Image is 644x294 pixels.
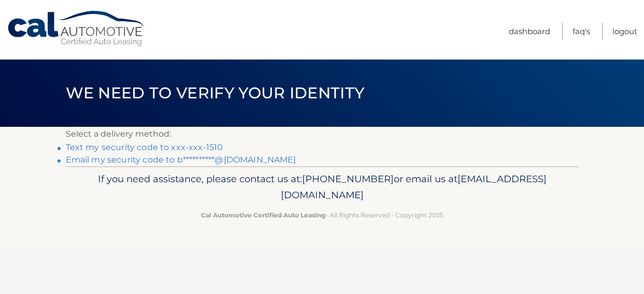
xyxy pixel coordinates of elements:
[201,211,325,219] strong: Cal Automotive Certified Auto Leasing
[66,155,296,165] a: Email my security code to b**********@[DOMAIN_NAME]
[66,83,365,102] span: We need to verify your identity
[7,10,147,47] a: Cal Automotive
[73,210,572,220] p: - All Rights Reserved - Copyright 2025
[302,173,394,185] span: [PHONE_NUMBER]
[73,171,572,204] p: If you need assistance, please contact us at: or email us at
[612,23,637,40] a: Logout
[509,23,550,40] a: Dashboard
[66,142,223,152] a: Text my security code to xxx-xxx-1510
[66,127,579,141] p: Select a delivery method:
[573,23,590,40] a: FAQ's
